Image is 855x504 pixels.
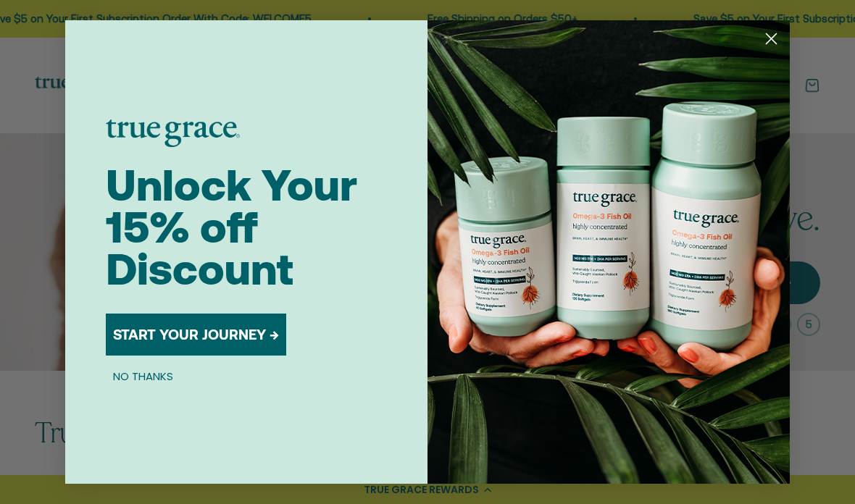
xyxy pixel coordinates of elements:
img: 098727d5-50f8-4f9b-9554-844bb8da1403.jpeg [427,20,790,484]
button: Close dialog [759,26,784,51]
button: START YOUR JOURNEY → [106,314,286,356]
button: NO THANKS [106,367,180,385]
img: logo placeholder [106,119,240,147]
span: Unlock Your 15% off Discount [106,160,357,294]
